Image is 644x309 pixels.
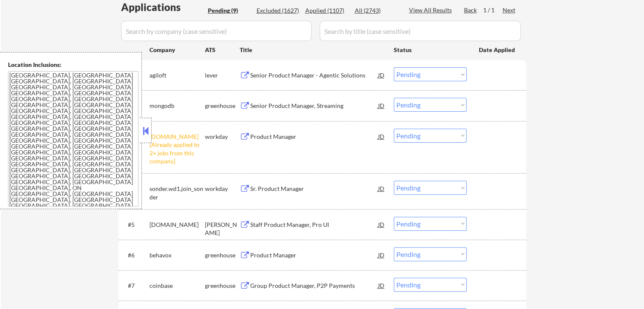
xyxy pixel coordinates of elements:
input: Search by title (case sensitive) [320,21,521,41]
input: Search by company (case sensitive) [121,21,312,41]
div: View All Results [409,6,454,14]
div: Group Product Manager, P2P Payments [250,281,378,290]
div: Location Inclusions: [8,61,138,69]
div: Back [464,6,478,14]
div: All (2743) [355,6,397,15]
div: [DOMAIN_NAME] [149,221,205,229]
div: Applied (1107) [305,6,348,15]
div: JD [377,247,386,262]
div: JD [377,278,386,293]
div: lever [205,71,240,80]
div: Product Manager [250,251,378,259]
div: coinbase [149,281,205,290]
div: #7 [128,281,143,290]
div: Title [240,46,386,54]
div: Next [503,6,516,14]
div: 1 / 1 [483,6,503,14]
div: JD [377,98,386,113]
div: workday [205,132,240,141]
div: mongodb [149,102,205,110]
div: #6 [128,251,143,259]
div: sonder.wd1.join_sonder [149,185,205,201]
div: Pending (9) [208,6,250,15]
div: Senior Product Manager - Agentic Solutions [250,71,378,80]
div: Sr. Product Manager [250,185,378,193]
div: Senior Product Manager, Streaming [250,102,378,110]
div: behavox [149,251,205,259]
div: greenhouse [205,281,240,290]
div: Excluded (1627) [257,6,299,15]
div: [DOMAIN_NAME] [Already applied to 2+ jobs from this company] [149,132,205,166]
div: greenhouse [205,251,240,259]
div: ATS [205,46,240,54]
div: Date Applied [479,46,516,54]
div: agiloft [149,71,205,80]
div: [PERSON_NAME] [205,221,240,237]
div: Staff Product Manager, Pro UI [250,221,378,229]
div: JD [377,181,386,196]
div: JD [377,129,386,144]
div: greenhouse [205,102,240,110]
div: JD [377,217,386,232]
div: Status [394,42,467,57]
div: workday [205,185,240,193]
div: Product Manager [250,132,378,141]
div: Applications [121,2,205,12]
div: JD [377,67,386,83]
div: #5 [128,221,143,229]
div: Company [149,46,205,54]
